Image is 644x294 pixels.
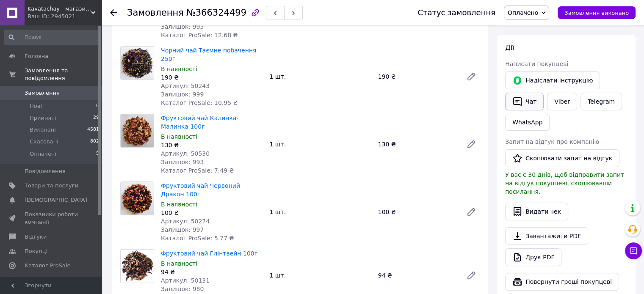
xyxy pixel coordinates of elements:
[266,138,374,150] div: 1 шт.
[25,168,66,175] span: Повідомлення
[25,233,47,241] span: Відгуки
[25,196,87,204] span: [DEMOGRAPHIC_DATA]
[87,126,99,134] span: 4581
[161,150,210,157] span: Артикул: 50530
[463,136,480,153] a: Редагувати
[463,203,480,220] a: Редагувати
[505,171,624,195] span: У вас є 30 днів, щоб відправити запит на відгук покупцеві, скопіювавши посилання.
[30,126,56,134] span: Виконані
[28,13,102,20] div: Ваш ID: 2945021
[25,52,48,60] span: Головна
[161,226,204,233] span: Залишок: 997
[110,8,117,17] div: Повернутися назад
[121,47,154,80] img: Чорний чай Таємне побачення 250г
[161,32,238,38] span: Каталог ProSale: 12.68 ₴
[25,211,78,226] span: Показники роботи компанії
[558,6,636,19] button: Замовлення виконано
[127,8,184,18] span: Замовлення
[161,141,263,149] div: 130 ₴
[161,182,240,198] a: Фруктовий чай Червоний Дракон 100г
[505,44,514,52] span: Дії
[25,276,54,284] span: Аналітика
[161,286,204,292] span: Залишок: 980
[161,73,263,82] div: 190 ₴
[30,102,42,110] span: Нові
[96,150,99,158] span: 5
[121,114,154,147] img: Фруктовий чай Калинка-Малинка 100г
[266,71,374,82] div: 1 шт.
[121,250,154,283] img: Фруктовий чай Глінтвейн 100г
[30,150,56,158] span: Оплачені
[505,93,544,110] button: Чат
[30,114,56,122] span: Прийняті
[564,10,629,16] span: Замовлення виконано
[161,167,234,174] span: Каталог ProSale: 7.49 ₴
[417,8,495,17] div: Статус замовлення
[161,260,197,267] span: В наявності
[161,218,210,225] span: Артикул: 50274
[161,47,256,62] a: Чорний чай Таємне побачення 250г
[508,9,538,16] span: Оплачено
[4,30,100,45] input: Пошук
[161,91,204,98] span: Залишок: 999
[161,277,210,284] span: Артикул: 50131
[505,149,619,167] button: Скопіювати запит на відгук
[463,267,480,284] a: Редагувати
[505,248,561,266] a: Друк PDF
[375,269,459,281] div: 94 ₴
[121,182,154,215] img: Фруктовий чай Червоний Дракон 100г
[505,60,568,67] span: Написати покупцеві
[161,268,263,276] div: 94 ₴
[547,93,577,110] a: Viber
[580,93,622,110] a: Telegram
[161,99,238,106] span: Каталог ProSale: 10.95 ₴
[161,250,257,257] a: Фруктовий чай Глінтвейн 100г
[505,203,568,220] button: Видати чек
[505,138,599,145] span: Запит на відгук про компанію
[25,67,102,82] span: Замовлення та повідомлення
[375,71,459,82] div: 190 ₴
[463,68,480,85] a: Редагувати
[375,138,459,150] div: 130 ₴
[30,138,58,146] span: Скасовані
[93,114,99,122] span: 29
[161,159,204,165] span: Залишок: 993
[505,71,600,89] button: Надіслати інструкцію
[25,262,70,269] span: Каталог ProSale
[505,273,619,291] button: Повернути гроші покупцеві
[505,227,588,245] a: Завантажити PDF
[25,89,60,97] span: Замовлення
[505,114,550,131] a: WhatsApp
[90,138,99,146] span: 802
[266,269,374,281] div: 1 шт.
[375,206,459,218] div: 100 ₴
[161,133,197,140] span: В наявності
[161,209,263,217] div: 100 ₴
[161,115,239,130] a: Фруктовий чай Калинка-Малинка 100г
[161,235,234,242] span: Каталог ProSale: 5.77 ₴
[266,206,374,218] div: 1 шт.
[25,247,47,255] span: Покупці
[161,23,204,30] span: Залишок: 995
[161,201,197,208] span: В наявності
[161,66,197,72] span: В наявності
[96,102,99,110] span: 0
[625,242,642,259] button: Чат з покупцем
[186,8,246,18] span: №366324499
[25,182,78,190] span: Товари та послуги
[161,82,210,89] span: Артикул: 50243
[28,5,91,13] span: Kavatachay - магазин кави та чаю в Україні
